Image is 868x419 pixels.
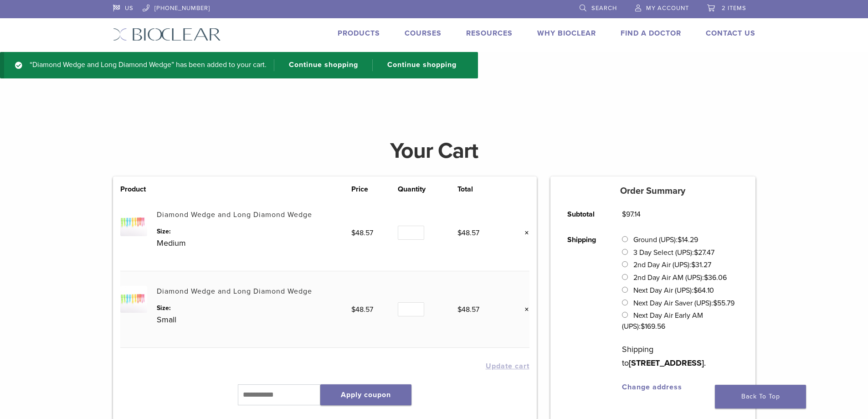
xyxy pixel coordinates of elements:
th: Price [351,184,398,195]
span: $ [351,305,355,314]
strong: [STREET_ADDRESS] [629,358,704,368]
bdi: 48.57 [457,305,479,314]
span: $ [457,228,462,238]
span: $ [351,228,355,238]
label: Ground (UPS): [633,235,698,244]
a: Resources [466,29,513,38]
img: Bioclear [113,28,221,41]
span: $ [713,299,717,308]
bdi: 48.57 [351,305,373,314]
bdi: 48.57 [351,228,373,238]
span: 2 items [722,5,746,12]
h5: Order Summary [550,186,755,197]
img: Diamond Wedge and Long Diamond Wedge [120,286,147,313]
span: $ [694,248,698,257]
span: $ [704,273,708,282]
button: Update cart [486,362,529,370]
th: Total [457,184,504,195]
a: Find A Doctor [621,29,681,38]
bdi: 27.47 [694,248,714,257]
bdi: 31.27 [691,260,711,269]
span: $ [693,286,698,295]
a: Back To Top [715,385,806,409]
bdi: 97.14 [622,210,641,219]
span: $ [457,305,462,314]
a: Change address [622,383,682,392]
span: Search [591,5,617,12]
bdi: 169.56 [641,322,665,331]
span: $ [641,322,645,331]
label: 3 Day Select (UPS): [633,248,714,257]
label: 2nd Day Air AM (UPS): [633,273,727,282]
label: Next Day Air Saver (UPS): [633,299,734,308]
p: Small [157,313,351,326]
a: Diamond Wedge and Long Diamond Wedge [157,210,312,219]
th: Quantity [398,184,457,195]
th: Shipping [557,227,612,400]
label: Next Day Air Early AM (UPS): [622,311,703,331]
h1: Your Cart [106,140,762,162]
a: Courses [405,29,442,38]
a: Remove this item [518,227,529,239]
a: Why Bioclear [537,29,596,38]
bdi: 14.29 [678,235,698,244]
img: Diamond Wedge and Long Diamond Wedge [120,209,147,236]
span: $ [622,210,626,219]
span: $ [678,235,682,244]
a: Diamond Wedge and Long Diamond Wedge [157,287,312,296]
dt: Size: [157,227,351,236]
label: Next Day Air (UPS): [633,286,714,295]
button: Apply coupon [320,384,411,405]
bdi: 55.79 [713,299,734,308]
label: 2nd Day Air (UPS): [633,260,711,269]
bdi: 48.57 [457,228,479,238]
a: Continue shopping [372,59,463,71]
a: Contact Us [706,29,755,38]
p: Shipping to . [622,342,738,370]
bdi: 36.06 [704,273,727,282]
a: Continue shopping [274,59,365,71]
th: Subtotal [557,202,612,227]
a: Products [338,29,380,38]
th: Product [120,184,157,195]
p: Medium [157,236,351,250]
bdi: 64.10 [693,286,714,295]
a: Remove this item [518,304,529,316]
span: My Account [646,5,689,12]
span: $ [691,260,695,269]
dt: Size: [157,303,351,313]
